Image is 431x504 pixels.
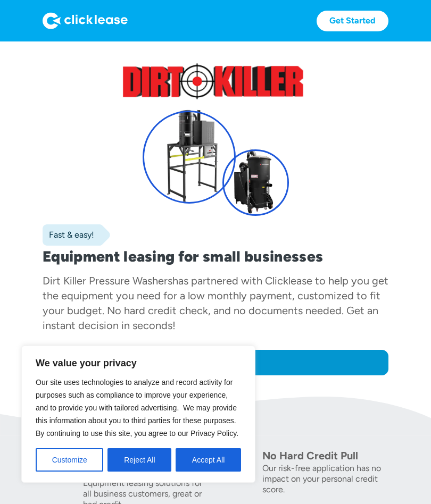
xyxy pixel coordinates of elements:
[107,448,171,472] button: Reject All
[43,230,94,240] div: Fast & easy!
[176,448,241,472] button: Accept All
[317,11,388,31] a: Get Started
[21,346,255,483] div: We value your privacy
[43,248,388,265] h1: Equipment leasing for small businesses
[262,448,388,463] div: No Hard Credit Pull
[36,357,241,369] p: We value your privacy
[43,12,128,29] img: Logo
[36,448,103,472] button: Customize
[43,274,388,332] div: has partnered with Clicklease to help you get the equipment you need for a low monthly payment, c...
[43,274,172,287] div: Dirt Killer Pressure Washers
[262,463,388,495] div: Our risk-free application has no impact on your personal credit score.
[36,378,238,438] span: Our site uses technologies to analyze and record activity for purposes such as compliance to impr...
